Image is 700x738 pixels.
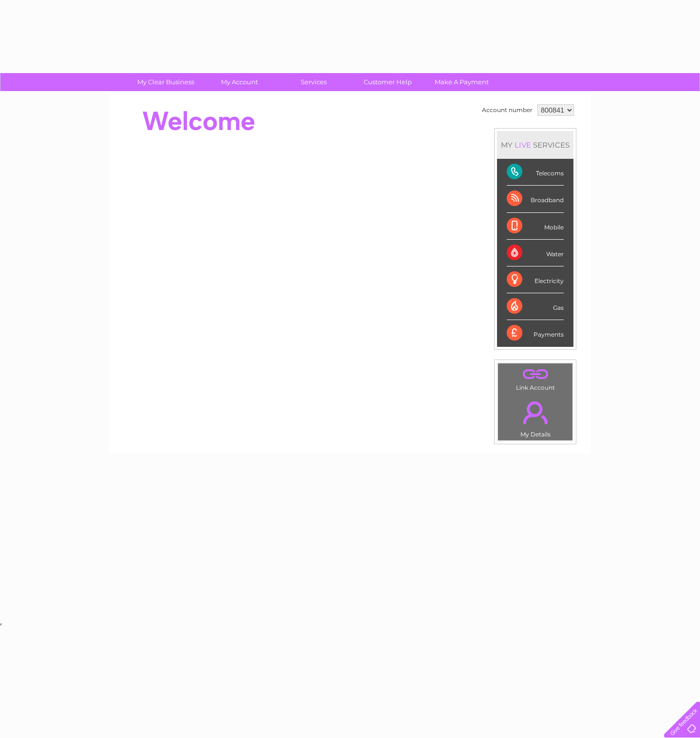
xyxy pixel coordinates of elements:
td: My Details [497,393,573,441]
div: MY SERVICES [497,131,573,159]
div: LIVE [513,140,533,150]
a: . [500,396,570,430]
div: Water [507,240,564,266]
div: Broadband [507,186,564,212]
div: Gas [507,293,564,320]
td: Link Account [497,363,573,394]
a: Services [274,73,354,91]
a: My Account [200,73,280,91]
a: My Clear Business [126,73,206,91]
div: Mobile [507,213,564,240]
a: Customer Help [348,73,428,91]
div: Payments [507,320,564,346]
div: Electricity [507,266,564,293]
a: . [500,366,570,383]
a: Make A Payment [422,73,502,91]
div: Telecoms [507,159,564,186]
td: Account number [479,102,535,118]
